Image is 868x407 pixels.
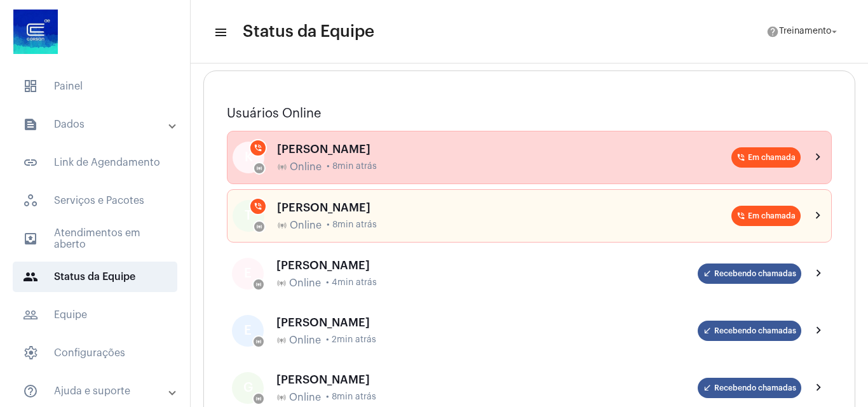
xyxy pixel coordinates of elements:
[23,269,38,284] mat-icon: sidenav icon
[13,224,177,254] span: Atendimentos em aberto
[23,117,170,132] mat-panel-title: Dados
[811,208,826,224] mat-icon: chevron_right
[289,392,321,403] span: Online
[811,380,827,396] mat-icon: chevron_right
[698,264,801,284] mat-chip: Recebendo chamadas
[276,278,287,288] mat-icon: online_prediction
[276,335,287,345] mat-icon: online_prediction
[233,200,264,232] div: T
[256,165,262,171] mat-icon: online_prediction
[13,300,177,330] span: Equipe
[277,162,287,172] mat-icon: online_prediction
[327,162,377,171] span: • 8min atrás
[256,224,262,230] mat-icon: online_prediction
[277,201,731,214] div: [PERSON_NAME]
[23,384,170,399] mat-panel-title: Ajuda e suporte
[10,6,61,57] img: d4669ae0-8c07-2337-4f67-34b0df7f5ae4.jpeg
[829,26,840,37] mat-icon: arrow_drop_down
[290,161,322,173] span: Online
[23,79,38,94] span: sidenav icon
[255,338,262,345] mat-icon: online_prediction
[227,107,832,121] h3: Usuários Online
[759,19,848,44] button: Treinamento
[214,25,226,40] mat-icon: sidenav icon
[277,143,731,156] div: [PERSON_NAME]
[8,376,190,406] mat-expansion-panel-header: sidenav iconAjuda e suporte
[276,373,698,386] div: [PERSON_NAME]
[255,396,262,402] mat-icon: online_prediction
[326,335,376,345] span: • 2min atrás
[703,326,712,335] mat-icon: call_received
[698,321,801,341] mat-chip: Recebendo chamadas
[811,150,826,165] mat-icon: chevron_right
[13,262,177,292] span: Status da Equipe
[698,378,801,398] mat-chip: Recebendo chamadas
[23,345,38,361] span: sidenav icon
[276,259,698,272] div: [PERSON_NAME]
[276,316,698,329] div: [PERSON_NAME]
[13,185,177,216] span: Serviços e Pacotes
[811,266,827,281] mat-icon: chevron_right
[23,231,38,246] mat-icon: sidenav icon
[276,392,287,403] mat-icon: online_prediction
[703,269,712,278] mat-icon: call_received
[255,281,262,288] mat-icon: online_prediction
[731,147,801,168] mat-chip: Em chamada
[290,220,322,231] span: Online
[254,202,262,211] mat-icon: phone_in_talk
[233,142,264,173] div: K
[736,153,745,162] mat-icon: phone_in_talk
[23,117,38,132] mat-icon: sidenav icon
[232,372,264,404] div: G
[731,206,801,226] mat-chip: Em chamada
[326,392,376,402] span: • 8min atrás
[327,220,377,230] span: • 8min atrás
[13,338,177,368] span: Configurações
[277,220,287,230] mat-icon: online_prediction
[232,258,264,290] div: E
[254,143,262,152] mat-icon: phone_in_talk
[289,277,321,289] span: Online
[703,384,712,392] mat-icon: call_received
[811,323,827,338] mat-icon: chevron_right
[23,193,38,208] span: sidenav icon
[13,71,177,102] span: Painel
[736,211,745,220] mat-icon: phone_in_talk
[8,109,190,140] mat-expansion-panel-header: sidenav iconDados
[23,384,38,399] mat-icon: sidenav icon
[232,315,264,347] div: E
[326,278,377,288] span: • 4min atrás
[779,27,831,36] span: Treinamento
[23,307,38,323] mat-icon: sidenav icon
[766,25,779,38] mat-icon: help
[289,335,321,346] span: Online
[243,22,374,42] span: Status da Equipe
[23,155,38,170] mat-icon: sidenav icon
[13,147,177,178] span: Link de Agendamento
